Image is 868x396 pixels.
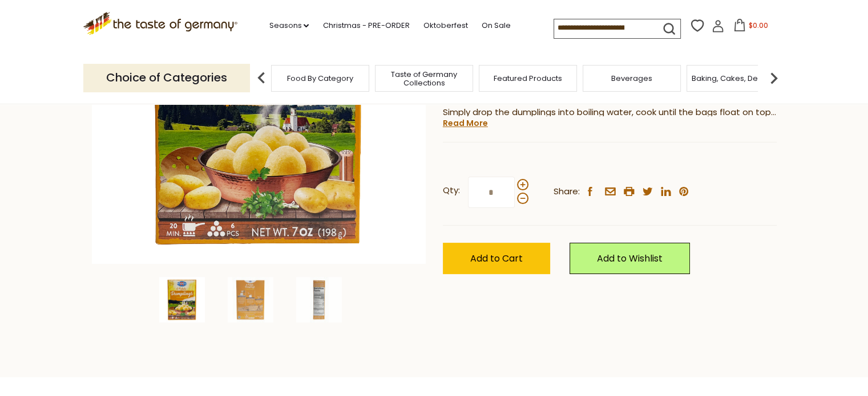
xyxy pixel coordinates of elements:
a: Read More [443,117,488,129]
a: Taste of Germany Collections [378,70,470,87]
span: $0.00 [748,21,768,30]
button: $0.00 [726,19,775,36]
img: next arrow [762,67,785,89]
a: Food By Category [287,74,353,83]
strong: Qty: [443,183,460,198]
a: Seasons [269,19,309,32]
a: Baking, Cakes, Desserts [692,74,780,83]
img: Dr. Knoll Potato Dumplings "Half and Half" Boil in Bag 6 ct. 7 oz. [228,277,273,322]
p: Here are 6 traditional Bavarian potato dumplings in convenient boiling bags. Simply drop the dump... [443,91,777,120]
img: Dr. Knoll Potato Dumplings "Half and Half" Boil in Bag 6 ct. 7 oz. [296,277,342,322]
button: Add to Cart [443,243,550,274]
input: Qty: [468,177,515,208]
span: Share: [554,185,580,199]
a: Add to Wishlist [570,243,690,274]
span: Add to Cart [470,252,523,265]
a: Featured Products [494,74,562,83]
a: Christmas - PRE-ORDER [322,19,409,32]
a: On Sale [481,19,510,32]
a: Beverages [611,74,652,83]
img: previous arrow [250,67,273,89]
a: Oktoberfest [423,19,467,32]
p: Choice of Categories [83,64,250,92]
img: Dr. Knoll Potato Dumplings "Half and Half" Boil in Bag [159,277,205,322]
